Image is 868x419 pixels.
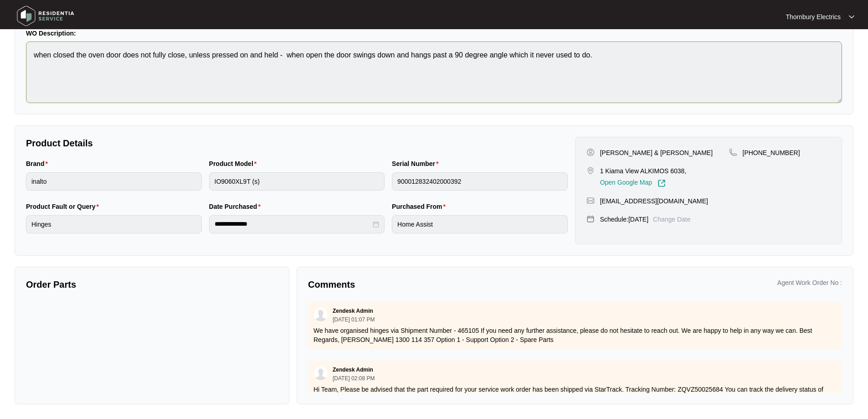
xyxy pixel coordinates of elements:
img: Link-External [657,179,666,187]
input: Brand [26,172,202,191]
a: Open Google Map [600,179,666,187]
img: dropdown arrow [849,15,854,19]
img: map-pin [586,197,595,205]
img: map-pin [729,148,737,156]
p: Zendesk Admin [333,366,373,373]
label: Serial Number [392,159,442,168]
img: residentia service logo [14,2,77,30]
p: 1 Kiama View ALKIMOS 6038, [600,166,687,176]
p: [PERSON_NAME] & [PERSON_NAME] [600,148,713,157]
p: Order Parts [26,278,278,291]
textarea: when closed the oven door does not fully close, unless pressed on and held - when open the door s... [26,41,842,103]
p: Agent Work Order No : [777,278,842,287]
label: Date Purchased [209,202,264,211]
p: [EMAIL_ADDRESS][DOMAIN_NAME] [600,197,708,206]
input: Date Purchased [215,219,371,229]
p: Zendesk Admin [333,307,373,315]
p: Change Date [653,215,691,224]
input: Purchased From [392,215,568,233]
img: map-pin [586,215,595,223]
input: Serial Number [392,172,568,191]
p: Comments [308,278,569,291]
p: WO Description: [26,29,842,38]
p: Schedule: [DATE] [600,215,648,224]
label: Product Fault or Query [26,202,103,211]
img: user.svg [314,367,328,380]
img: user.svg [314,308,328,321]
input: Product Model [209,172,385,191]
input: Product Fault or Query [26,215,202,233]
p: Product Details [26,137,568,150]
p: [PHONE_NUMBER] [743,148,800,157]
p: [DATE] 02:08 PM [333,376,375,381]
p: Thornbury Electrics [786,12,841,21]
label: Product Model [209,159,261,168]
p: Hi Team, Please be advised that the part required for your service work order has been shipped vi... [313,385,837,412]
p: We have organised hinges via Shipment Number - 465105 If you need any further assistance, please ... [313,326,837,344]
label: Brand [26,159,51,168]
p: [DATE] 01:07 PM [333,317,375,322]
img: user-pin [586,148,595,156]
img: map-pin [586,166,595,175]
label: Purchased From [392,202,449,211]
